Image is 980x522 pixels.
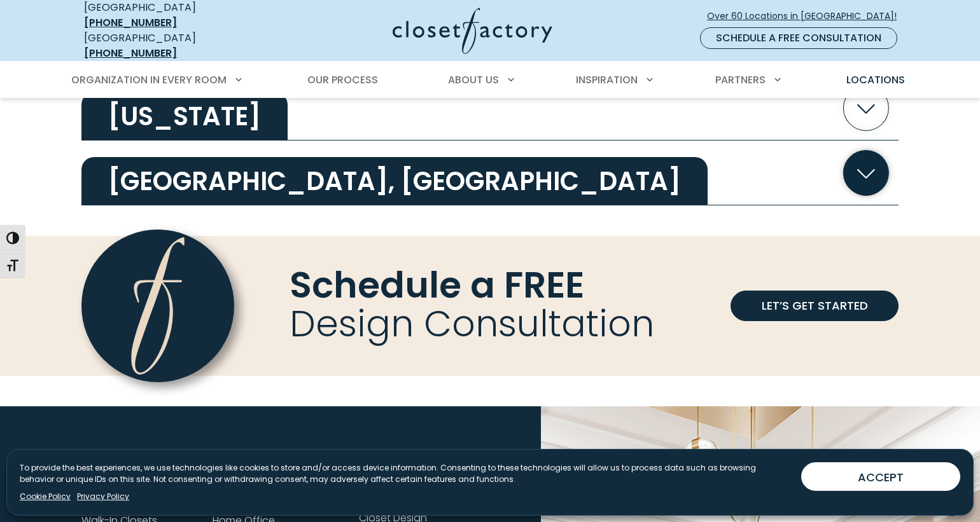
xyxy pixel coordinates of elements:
span: Organization in Every Room [71,72,227,87]
a: Privacy Policy [77,491,129,502]
span: Partners [715,72,766,87]
nav: Primary Menu [62,62,918,98]
h2: [GEOGRAPHIC_DATA], [GEOGRAPHIC_DATA] [81,157,708,205]
a: Cookie Policy [20,491,71,502]
span: About Us [448,72,499,87]
p: To provide the best experiences, we use technologies like cookies to store and/or access device i... [20,462,791,485]
button: [GEOGRAPHIC_DATA], [GEOGRAPHIC_DATA] [81,141,899,205]
div: [GEOGRAPHIC_DATA] [84,31,269,61]
span: Over 60 Locations in [GEOGRAPHIC_DATA]! [707,10,907,23]
a: [PHONE_NUMBER] [84,46,177,60]
span: Inspiration [576,72,638,87]
span: Design Consultation [290,298,654,349]
button: [US_STATE] [81,76,899,141]
span: Schedule a FREE [290,259,584,310]
span: Our Process [307,72,378,87]
button: ACCEPT [801,462,960,491]
a: [PHONE_NUMBER] [84,15,177,30]
a: Over 60 Locations in [GEOGRAPHIC_DATA]! [706,5,907,27]
span: Locations [846,72,905,87]
img: Closet Factory Logo [393,8,552,54]
a: Schedule a Free Consultation [700,27,897,49]
h2: [US_STATE] [81,92,288,141]
a: LET’S GET STARTED [731,291,899,321]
